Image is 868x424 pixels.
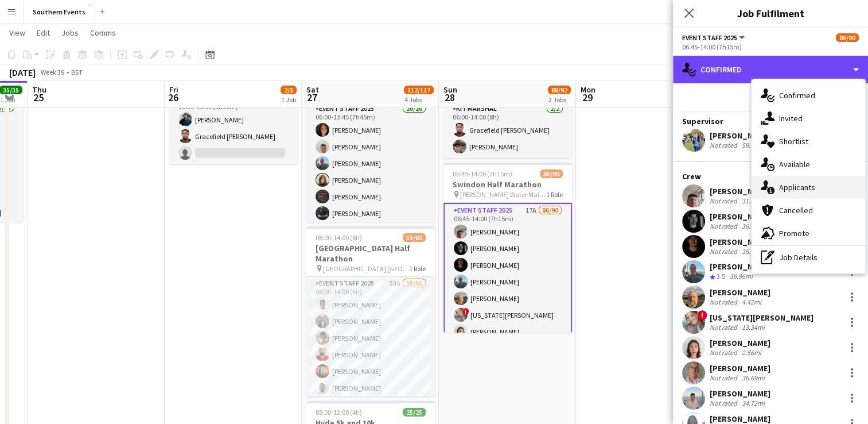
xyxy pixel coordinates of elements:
span: 25 [30,91,46,104]
span: 25/25 [403,408,426,417]
div: Not rated [710,399,739,407]
span: Applicants [779,182,815,192]
div: Not rated [710,196,739,205]
span: Fri [169,84,178,95]
div: 36.74mi [739,222,767,230]
span: 1 Role [409,264,426,273]
div: BST [71,68,83,76]
div: Crew [673,171,868,182]
span: Week 39 [38,68,67,76]
div: 06:45-14:00 (7h15m) [682,43,859,51]
button: Event Staff 2025 [682,33,746,42]
h3: Swindon Half Marathon [443,179,572,190]
span: Confirmed [779,90,815,101]
div: 34.72mi [739,399,767,407]
a: Edit [32,25,55,40]
span: 86/90 [836,33,859,42]
span: Available [779,159,810,169]
span: ! [462,308,469,315]
div: 1 Job [281,95,296,104]
div: Not rated [710,141,739,150]
app-job-card: 06:00-13:45 (7h45m)26/26[PERSON_NAME] Triathlon + Run [PERSON_NAME][GEOGRAPHIC_DATA], [GEOGRAPHIC... [306,52,435,222]
div: Not rated [710,247,739,256]
span: 27 [305,91,319,104]
div: [PERSON_NAME] [710,287,770,298]
div: Not rated [710,373,739,382]
div: 13.34mi [739,323,767,332]
div: [US_STATE][PERSON_NAME] [710,313,813,323]
app-job-card: 08:00-14:00 (6h)55/60[GEOGRAPHIC_DATA] Half Marathon [GEOGRAPHIC_DATA] [GEOGRAPHIC_DATA]1 RoleEve... [306,226,435,396]
div: 4.42mi [739,298,764,306]
div: Confirmed [673,56,868,83]
div: 31.04mi [739,196,767,205]
h3: Job Fulfilment [673,6,868,21]
div: [PERSON_NAME] [710,237,770,247]
span: [PERSON_NAME] Water Main Car Park [460,190,546,199]
div: 4 Jobs [404,95,433,104]
div: [PERSON_NAME] [710,414,770,424]
span: ! [697,310,707,321]
span: 26 [168,91,178,104]
span: 08:00-12:00 (4h) [316,408,362,417]
span: Jobs [61,28,79,38]
div: Job Details [752,246,865,269]
div: 59.17mi [739,141,767,150]
span: 28 [442,91,457,104]
div: 36.96mi [727,272,755,282]
span: Promote [779,228,809,238]
span: 112/117 [404,86,434,94]
span: View [9,28,25,38]
a: Jobs [57,25,83,40]
button: Southern Events [24,1,95,23]
span: 29 [579,91,595,104]
div: [PERSON_NAME] [710,338,770,348]
div: [PERSON_NAME] [710,186,770,196]
span: 3.5 [717,272,725,280]
span: Edit [37,28,50,38]
span: Sat [306,84,319,95]
span: 86/90 [540,169,563,178]
span: Invited [779,113,803,124]
a: Comms [85,25,120,40]
div: [PERSON_NAME] [710,130,787,141]
div: [DATE] [9,67,36,78]
span: [GEOGRAPHIC_DATA] [GEOGRAPHIC_DATA] [323,264,409,273]
div: [PERSON_NAME] [710,211,770,222]
span: Mon [581,84,595,95]
span: 55/60 [403,233,426,242]
span: Event Staff 2025 [682,33,737,42]
span: 1 Role [546,190,563,199]
span: Comms [90,28,116,38]
span: 2/3 [281,86,297,94]
span: 08:00-14:00 (6h) [316,233,362,242]
div: 36.69mi [739,373,767,382]
div: Not rated [710,222,739,230]
div: [PERSON_NAME] [710,363,770,373]
div: 36.74mi [739,247,767,256]
div: Supervisor [673,116,868,126]
span: 88/92 [548,86,571,94]
div: [PERSON_NAME] [710,388,770,399]
app-card-role: Kit Marshal2/206:00-14:00 (8h)Gracefield [PERSON_NAME][PERSON_NAME] [443,102,572,158]
span: Cancelled [779,205,813,215]
span: 06:45-14:00 (7h15m) [453,169,512,178]
app-job-card: 06:45-14:00 (7h15m)86/90Swindon Half Marathon [PERSON_NAME] Water Main Car Park1 RoleEvent Staff ... [443,163,572,333]
div: 2.56mi [739,348,764,357]
span: Thu [32,84,46,95]
div: 2 Jobs [548,95,570,104]
app-card-role: Event Marshal37A2/310:30-16:00 (5h30m)[PERSON_NAME]Gracefield [PERSON_NAME] [169,92,298,164]
div: Not rated [710,323,739,332]
a: View [5,25,30,40]
span: Shortlist [779,136,808,147]
h3: [GEOGRAPHIC_DATA] Half Marathon [306,243,435,264]
div: [PERSON_NAME] [710,261,770,272]
span: Sun [443,84,457,95]
div: Not rated [710,298,739,306]
div: Not rated [710,348,739,357]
